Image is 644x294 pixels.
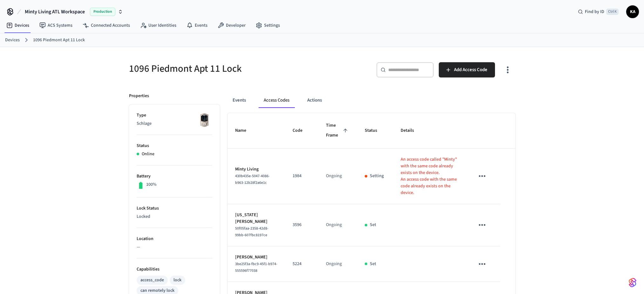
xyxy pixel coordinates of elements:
button: Access Codes [259,93,295,108]
span: Details [401,126,422,136]
button: KA [626,5,639,18]
p: [PERSON_NAME] [235,254,277,261]
p: Battery [137,173,212,180]
p: Properties [129,93,149,99]
span: 50f05faa-2358-42d8-99bb-607fbc8197ce [235,226,268,238]
span: Add Access Code [454,66,487,74]
span: Time Frame [326,121,349,141]
a: Devices [5,37,20,43]
p: Locked [137,213,212,220]
img: Schlage Sense Smart Deadbolt with Camelot Trim, Front [196,112,212,128]
div: ant example [227,93,515,108]
img: SeamLogoGradient.69752ec5.svg [629,277,636,288]
p: 100% [146,181,157,188]
span: KA [627,6,638,17]
div: lock [173,277,181,284]
p: Type [137,112,212,119]
a: Events [181,20,213,31]
div: access_code [140,277,164,284]
p: Set [370,261,376,267]
p: Capabilities [137,266,212,273]
span: 3be25f3a-fbc9-45f1-b974-555596f77038 [235,261,277,273]
td: Ongoing [318,204,357,246]
span: Status [365,126,385,136]
p: 5224 [293,261,311,267]
p: [US_STATE][PERSON_NAME] [235,212,277,225]
p: Minty Living [235,166,277,173]
p: Schlage [137,120,212,127]
span: Minty Living ATL Workspace [25,8,85,16]
p: An access code with the same code already exists on the device. [401,176,460,196]
a: User Identities [135,20,181,31]
button: Add Access Code [439,62,495,77]
p: Location [137,236,212,242]
p: 1984 [293,173,311,179]
a: Connected Accounts [78,20,135,31]
p: Setting [370,173,384,179]
div: Find by IDCtrl K [573,6,624,17]
button: Actions [302,93,327,108]
div: can remotely lock [140,287,174,294]
p: An access code called "Minty" with the same code already exists on the device. [401,156,460,176]
span: Find by ID [585,9,604,15]
p: 3596 [293,222,311,228]
span: 430b435e-5047-4086-b963-12b28f2a6e1c [235,173,270,185]
p: Online [142,151,154,157]
span: Name [235,126,254,136]
p: Status [137,143,212,149]
span: Production [90,8,115,16]
a: Settings [251,20,285,31]
a: Devices [1,20,34,31]
p: Set [370,222,376,228]
td: Ongoing [318,246,357,282]
a: ACS Systems [34,20,78,31]
p: — [137,244,212,251]
h5: 1096 Piedmont Apt 11 Lock [129,62,318,75]
a: 1096 Piedmont Apt 11 Lock [33,37,85,43]
p: Lock Status [137,205,212,212]
td: Ongoing [318,149,357,204]
a: Developer [213,20,251,31]
span: Code [293,126,311,136]
button: Events [227,93,251,108]
span: Ctrl K [606,9,619,15]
